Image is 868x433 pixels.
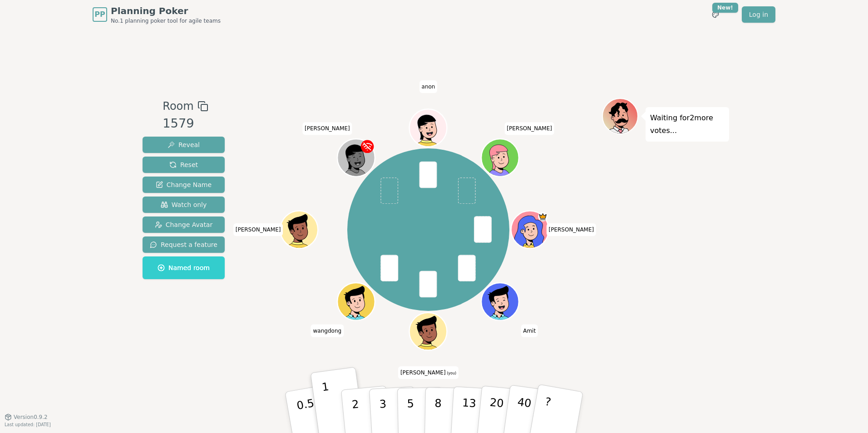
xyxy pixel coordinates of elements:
[233,223,283,236] span: Click to change your name
[547,223,597,236] span: Click to change your name
[419,80,438,93] span: Click to change your name
[521,324,538,337] span: Click to change your name
[155,220,213,229] span: Change Avatar
[143,177,225,193] button: Change Name
[446,371,457,375] span: (you)
[398,366,459,379] span: Click to change your name
[163,114,208,133] div: 1579
[538,212,548,221] span: steven is the host
[712,3,738,13] div: New!
[143,137,225,153] button: Reveal
[504,122,554,135] span: Click to change your name
[94,9,105,20] span: PP
[321,380,335,430] p: 1
[143,216,225,233] button: Change Avatar
[302,122,352,135] span: Click to change your name
[5,422,51,427] span: Last updated: [DATE]
[143,256,225,279] button: Named room
[742,6,775,23] a: Log in
[5,413,48,421] button: Version0.9.2
[111,5,221,17] span: Planning Poker
[311,324,344,337] span: Click to change your name
[93,5,221,25] a: PPPlanning PokerNo.1 planning poker tool for agile teams
[156,180,212,189] span: Change Name
[14,413,48,421] span: Version 0.9.2
[169,160,198,169] span: Reset
[143,157,225,173] button: Reset
[163,98,193,114] span: Room
[143,236,225,253] button: Request a feature
[150,240,217,249] span: Request a feature
[168,140,200,149] span: Reveal
[158,263,210,272] span: Named room
[111,17,221,25] span: No.1 planning poker tool for agile teams
[707,6,724,23] button: New!
[650,112,725,137] p: Waiting for 2 more votes...
[161,200,207,209] span: Watch only
[411,314,446,349] button: Click to change your avatar
[143,197,225,213] button: Watch only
